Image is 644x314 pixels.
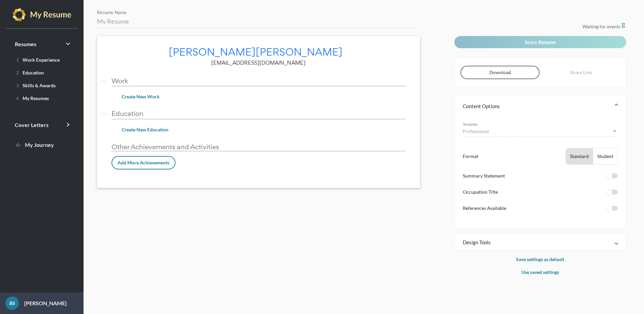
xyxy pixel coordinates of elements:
[455,234,626,250] mat-expansion-panel-header: Design Tools
[15,122,49,128] span: Cover Letters
[8,80,75,91] a: 3Skills & Awards
[463,239,610,246] mat-panel-title: Design Tools
[100,110,108,118] i: drag_handle
[13,83,56,88] span: Skills & Awards
[211,59,305,66] span: [EMAIL_ADDRESS][DOMAIN_NAME]
[542,66,620,79] button: Share Link
[463,188,618,202] li: Occupation Title
[16,70,19,75] span: 2
[116,91,165,103] button: Create New Work
[8,137,75,153] a: My Journey
[489,69,511,75] span: Download
[118,160,169,165] span: Add More Achievements
[13,70,44,75] span: Education
[16,95,19,101] span: 4
[454,268,626,276] p: Use saved settings
[463,128,489,134] span: Professional
[460,66,539,79] button: Download
[122,127,168,132] span: Create New Education
[463,103,610,109] mat-panel-title: Content Options
[463,128,618,135] mat-select: Template
[111,143,406,151] p: Other Achievements and Activities
[454,23,626,31] p: Waiting for events
[566,148,593,164] button: Standard
[15,142,23,150] mat-icon: arrow_back
[454,255,626,263] p: Save settings as default
[169,45,256,59] span: [PERSON_NAME]
[570,69,592,75] span: Share Link
[13,57,60,63] span: Work Experience
[64,121,72,129] i: keyboard_arrow_right
[122,94,160,99] span: Create New Work
[64,40,72,48] i: keyboard_arrow_right
[620,23,626,29] i: hourglass_empty
[455,95,626,117] mat-expansion-panel-header: Content Options
[13,95,49,101] span: My Resumes
[8,67,75,78] a: 2Education
[116,124,174,136] button: Create New Education
[593,148,617,164] button: Student
[15,142,54,148] span: My Journey
[16,57,19,63] span: 1
[111,156,175,169] button: Add More Achievements
[19,299,67,307] p: [PERSON_NAME]
[454,36,626,48] button: Score Resume
[525,39,556,45] span: Score Resume
[100,77,108,86] i: drag_handle
[12,8,71,22] img: my-resume-light.png
[16,83,19,88] span: 3
[15,41,36,47] span: Resumes
[463,204,618,218] li: References Available
[5,296,19,310] div: BS
[8,93,75,103] a: 4My Resumes
[97,17,419,26] input: Resume Name
[256,45,343,59] span: [PERSON_NAME]
[463,172,618,186] li: Summary Statement
[455,117,626,228] div: Content Options
[463,148,618,165] li: Format
[8,54,75,65] a: 1Work Experience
